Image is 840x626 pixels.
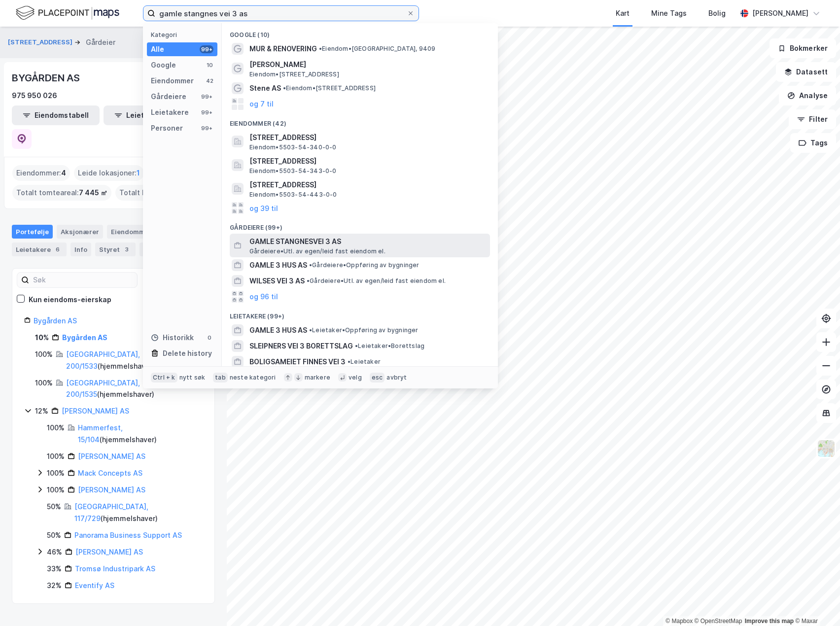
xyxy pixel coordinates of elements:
div: 100% [47,451,65,462]
div: Kontrollprogram for chat [791,579,840,626]
a: Mapbox [665,618,693,625]
a: [PERSON_NAME] AS [62,407,129,415]
span: 1 [137,167,140,179]
span: • [307,277,310,284]
div: Google [151,59,176,71]
span: 7 445 ㎡ [79,187,107,199]
span: BOLIGSAMEIET FINNES VEI 3 [249,356,346,368]
span: Gårdeiere • Oppføring av bygninger [309,261,420,269]
div: Kun eiendoms-eierskap [29,294,111,306]
a: Bygården AS [34,316,77,325]
span: • [309,261,312,269]
div: 12% [35,405,48,417]
input: Søk på adresse, matrikkel, gårdeiere, leietakere eller personer [155,6,407,21]
div: tab [213,373,228,383]
div: Eiendommer [107,225,168,239]
div: Delete history [163,348,212,359]
div: ( hjemmelshaver ) [66,348,203,372]
div: 42 [206,77,213,85]
div: 99+ [200,108,213,116]
div: Bolig [708,7,726,19]
a: [PERSON_NAME] AS [75,548,143,556]
span: • [319,45,322,52]
div: Gårdeiere [151,91,186,103]
div: Kategori [151,31,217,38]
div: neste kategori [230,374,276,382]
a: [GEOGRAPHIC_DATA], 117/729 [74,502,148,522]
div: Gårdeiere (99+) [222,216,498,234]
div: Totalt tomteareal : [12,185,111,201]
div: nytt søk [179,374,206,382]
span: Leietaker • Oppføring av bygninger [309,326,419,334]
div: Eiendommer [151,75,194,87]
span: Eiendom • 5503-54-343-0-0 [249,167,337,175]
div: 100% [47,467,65,479]
div: Totalt byggareal : [115,185,210,201]
span: Gårdeiere • Utl. av egen/leid fast eiendom el. [307,277,446,285]
img: Z [817,439,836,458]
span: Leietaker [348,358,381,366]
span: [STREET_ADDRESS] [249,155,486,167]
span: [PERSON_NAME] [249,59,486,70]
span: MUR & RENOVERING [249,43,317,55]
div: 99+ [200,93,213,101]
a: Mack Concepts AS [78,469,142,477]
button: og 7 til [249,98,274,110]
div: Eiendommer (42) [222,112,498,130]
div: BYGÅRDEN AS [12,70,82,86]
div: Kart [616,7,630,19]
button: og 39 til [249,202,278,214]
div: Leide lokasjoner : [74,165,144,181]
span: Leietaker • Borettslag [355,342,424,350]
div: 32% [47,580,62,591]
div: Ctrl + k [151,373,177,383]
span: Eiendom • [STREET_ADDRESS] [283,84,376,92]
div: 50% [47,529,61,541]
div: Transaksjoner [140,243,209,256]
a: Improve this map [745,618,794,625]
a: Panorama Business Support AS [74,531,182,539]
span: SLEIPNERS VEI 3 BORETTSLAG [249,340,353,352]
div: 10 [206,61,213,69]
span: Eiendom • 5503-54-443-0-0 [249,191,337,199]
div: 0 [206,334,213,342]
a: Tromsø Industripark AS [75,564,155,573]
span: GAMLE STANGNESVEI 3 AS [249,236,486,247]
a: [PERSON_NAME] AS [78,452,145,460]
button: Bokmerker [770,38,836,58]
div: ( hjemmelshaver ) [66,377,203,401]
span: Stene AS [249,82,281,94]
img: logo.f888ab2527a4732fd821a326f86c7f29.svg [16,4,119,22]
a: Hammerfest, 15/104 [78,423,123,444]
div: Historikk [151,332,194,344]
div: 50% [47,501,61,513]
div: Leietakere [12,243,67,256]
div: 33% [47,563,62,575]
div: Eiendommer : [12,165,70,181]
span: • [309,326,312,334]
button: Leietakertabell [104,105,191,125]
div: 99+ [200,124,213,132]
div: 100% [47,422,65,434]
a: Bygården AS [62,333,107,342]
span: Eiendom • [GEOGRAPHIC_DATA], 9409 [319,45,435,53]
div: 6 [53,244,63,254]
span: GAMLE 3 HUS AS [249,324,307,336]
div: [PERSON_NAME] [752,7,808,19]
div: 100% [35,377,53,389]
button: Datasett [776,62,836,82]
span: Eiendom • 5503-54-340-0-0 [249,143,337,151]
div: ( hjemmelshaver ) [74,501,203,524]
div: Mine Tags [651,7,687,19]
div: Styret [95,243,136,256]
div: 975 950 026 [12,90,57,102]
span: • [283,84,286,92]
button: og 96 til [249,291,278,303]
div: 46% [47,546,62,558]
span: Gårdeiere • Utl. av egen/leid fast eiendom el. [249,247,385,255]
button: Tags [790,133,836,153]
a: [GEOGRAPHIC_DATA], 200/1533 [66,350,140,370]
span: 4 [61,167,66,179]
span: [STREET_ADDRESS] [249,179,486,191]
div: Google (10) [222,23,498,41]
